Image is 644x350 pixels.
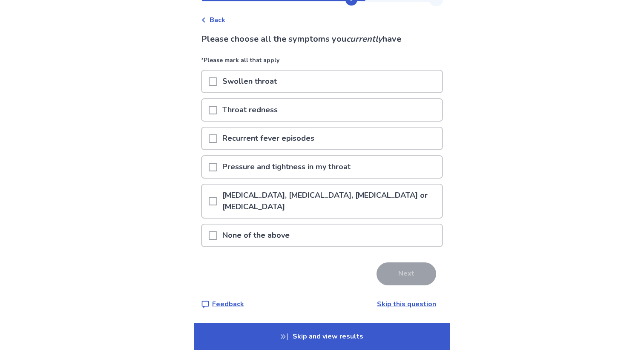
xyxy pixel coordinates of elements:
[377,299,436,309] a: Skip this question
[377,262,436,285] button: Next
[217,71,282,92] p: Swollen throat
[217,128,319,149] p: Recurrent fever episodes
[346,33,382,45] i: currently
[194,323,450,350] p: Skip and view results
[201,299,244,309] a: Feedback
[212,299,244,309] p: Feedback
[201,56,443,70] p: *Please mark all that apply
[217,185,442,218] p: [MEDICAL_DATA], [MEDICAL_DATA], [MEDICAL_DATA] or [MEDICAL_DATA]
[217,156,356,178] p: Pressure and tightness in my throat
[201,33,443,46] p: Please choose all the symptoms you have
[217,225,295,246] p: None of the above
[217,99,283,121] p: Throat redness
[210,15,225,25] span: Back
